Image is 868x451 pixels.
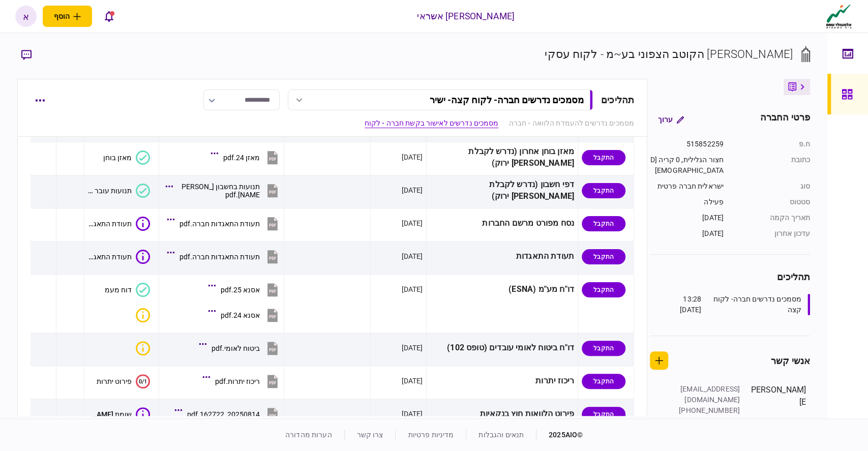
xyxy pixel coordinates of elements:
[285,431,332,439] a: הערות מהדורה
[417,10,515,23] div: [PERSON_NAME] אשראי
[88,187,132,195] div: תנועות עובר ושב
[582,216,625,231] div: התקבל
[211,304,280,326] button: אסנא 24.pdf
[430,403,574,426] div: פירוט הלוואות חוץ בנקאיות
[215,377,260,385] div: ריכוז יתרות.pdf
[650,197,724,207] div: פעילה
[97,377,132,385] div: פירוט יתרות
[288,89,593,110] button: מסמכים נדרשים חברה- לקוח קצה- ישיר
[103,154,132,162] div: מאזן בוחן
[824,4,854,29] img: client company logo
[430,146,574,169] div: מאזן בוחן אחרון (נדרש לקבלת [PERSON_NAME] ירוק)
[187,410,260,418] div: 20250814_162722.pdf
[704,294,801,315] div: מסמכים נדרשים חברה- לקוח קצה
[401,185,423,195] div: [DATE]
[401,376,423,386] div: [DATE]
[88,253,132,261] div: תעודת התאגדות
[139,378,147,384] text: 0/1
[212,344,260,352] div: ביטוח לאומי.pdf
[179,220,260,228] div: תעודת התאגדות חברה.pdf
[88,184,150,198] button: תנועות עובר ושב
[88,410,132,418] div: שומת מס
[136,341,150,355] div: איכות לא מספקת
[221,311,260,319] div: אסנא 24.pdf
[601,93,634,107] div: תהליכים
[430,278,574,301] div: דו"ח מע"מ (ESNA)
[223,154,260,162] div: מאזן 24.pdf
[663,294,810,315] a: מסמכים נדרשים חברה- לקוח קצה13:28 [DATE]
[98,6,119,27] button: פתח רשימת התראות
[430,370,574,393] div: ריכוז יתרות
[760,110,810,129] div: פרטי החברה
[771,354,810,368] div: אנשי קשר
[430,95,584,105] div: מסמכים נדרשים חברה- לקוח קצה - ישיר
[478,431,524,439] a: תנאים והגבלות
[508,118,634,129] a: מסמכים נדרשים להעמדת הלוואה - חברה
[582,341,625,356] div: התקבל
[177,403,280,426] button: 20250814_162722.pdf
[105,286,132,294] div: דוח מעמ
[582,282,625,297] div: התקבל
[401,251,423,261] div: [DATE]
[43,6,92,27] button: פתח תפריט להוספת לקוח
[88,250,150,264] button: תעודת התאגדות
[213,146,280,169] button: מאזן 24.pdf
[734,139,810,149] div: ח.פ
[88,217,150,231] button: תעודת התאגדות
[650,213,724,223] div: [DATE]
[582,374,625,389] div: התקבל
[401,218,423,228] div: [DATE]
[582,407,625,422] div: התקבל
[132,308,150,322] button: איכות לא מספקת
[734,155,810,176] div: כתובת
[401,409,423,419] div: [DATE]
[201,337,280,359] button: ביטוח לאומי.pdf
[97,374,150,388] button: 0/1פירוט יתרות
[401,284,423,294] div: [DATE]
[401,152,423,162] div: [DATE]
[582,249,625,264] div: התקבל
[650,270,810,284] div: תהליכים
[663,294,701,315] div: 13:28 [DATE]
[734,181,810,192] div: סוג
[357,431,383,439] a: צרו קשר
[179,253,260,261] div: תעודת התאגדות חברה.pdf
[750,384,806,437] div: [PERSON_NAME]
[88,220,132,228] div: תעודת התאגדות
[105,283,150,297] button: דוח מעמ
[582,183,625,198] div: התקבל
[430,245,574,268] div: תעודת התאגדות
[408,431,454,439] a: מדיניות פרטיות
[365,118,499,129] a: מסמכים נדרשים לאישור בקשת חברה - לקוח
[650,181,724,192] div: ישראלית חברה פרטית
[169,212,280,235] button: תעודת התאגדות חברה.pdf
[734,197,810,207] div: סטטוס
[430,212,574,235] div: נסח מפורט מרשם החברות
[132,341,150,355] button: איכות לא מספקת
[545,46,793,63] div: [PERSON_NAME] הקוטב הצפוני בע~מ - לקוח עסקי
[650,110,692,129] button: ערוך
[674,405,740,416] div: [PHONE_NUMBER]
[430,179,574,202] div: דפי חשבון (נדרש לקבלת [PERSON_NAME] ירוק)
[734,228,810,239] div: עדכון אחרון
[211,278,280,301] button: אסנא 25.pdf
[178,183,260,199] div: תנועות בחשבון רפאלי.pdf
[15,6,37,27] button: א
[734,213,810,223] div: תאריך הקמה
[650,155,724,176] div: חצור הגלילית, 0 קריה [DEMOGRAPHIC_DATA]
[103,151,150,165] button: מאזן בוחן
[430,337,574,359] div: דו"ח ביטוח לאומי עובדים (טופס 102)
[401,343,423,353] div: [DATE]
[88,407,150,422] button: שומת מס
[650,228,724,239] div: [DATE]
[168,179,280,202] button: תנועות בחשבון רפאלי.pdf
[205,370,280,393] button: ריכוז יתרות.pdf
[674,384,740,405] div: [EMAIL_ADDRESS][DOMAIN_NAME]
[169,245,280,268] button: תעודת התאגדות חברה.pdf
[582,150,625,165] div: התקבל
[536,430,583,440] div: © 2025 AIO
[136,308,150,322] div: איכות לא מספקת
[221,286,260,294] div: אסנא 25.pdf
[650,139,724,149] div: 515852259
